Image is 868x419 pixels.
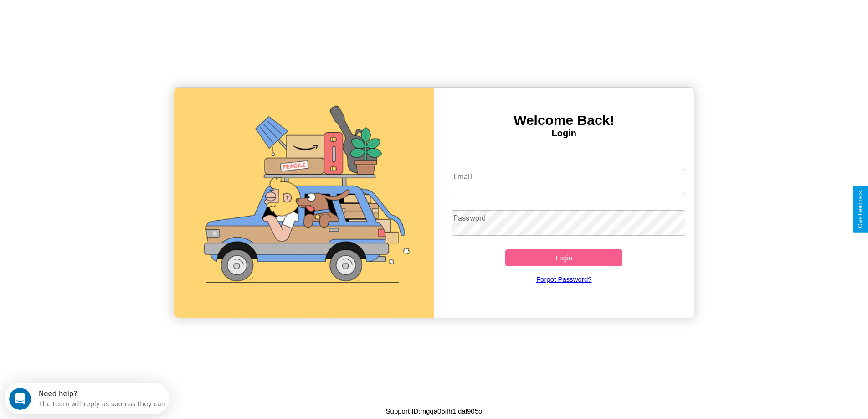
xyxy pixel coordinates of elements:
div: Give Feedback [857,191,863,228]
div: Need help? [34,8,161,15]
a: Forgot Password? [447,266,681,292]
iframe: Intercom live chat discovery launcher [5,383,169,414]
h4: Login [434,128,694,139]
iframe: Intercom live chat [9,388,31,410]
img: gif [174,88,434,318]
h3: Welcome Back! [434,113,694,128]
div: The team will reply as soon as they can [34,15,161,25]
button: Login [505,249,622,266]
div: Open Intercom Messenger [4,4,169,29]
p: Support ID: mgqa05ifh1fdal905o [386,405,483,417]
